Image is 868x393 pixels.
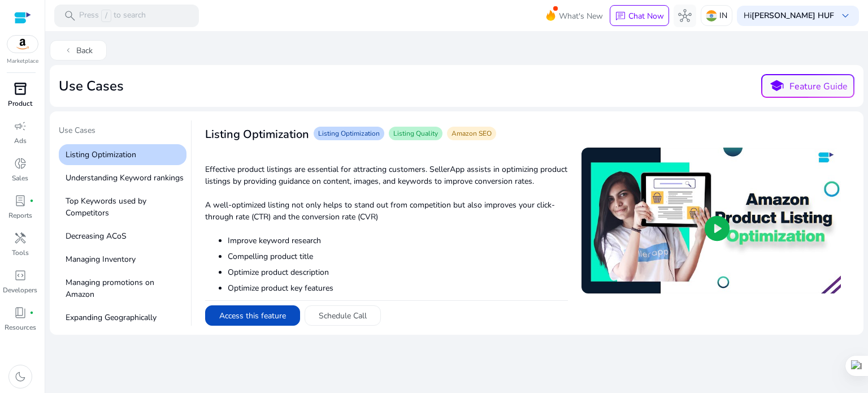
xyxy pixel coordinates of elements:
[8,210,32,221] p: Reports
[14,269,27,282] span: code_blocks
[205,163,568,187] p: Effective product listings are essential for attracting customers. SellerApp assists in optimizin...
[64,46,73,55] span: chevron_left
[18,29,27,38] img: website_grey.svg
[14,306,27,319] span: book_4
[228,282,568,294] li: Optimize product key features
[79,10,146,22] p: Press to search
[101,10,111,22] span: /
[29,310,34,315] span: fiber_manual_record
[59,307,186,328] p: Expanding Geographically
[628,11,664,21] p: Chat Now
[205,305,300,326] button: Access this feature
[7,36,38,53] img: amazon.svg
[12,248,29,258] p: Tools
[719,6,727,25] p: IN
[18,18,27,27] img: logo_orange.svg
[839,9,852,23] span: keyboard_arrow_down
[3,285,37,295] p: Developers
[14,194,27,208] span: lab_profile
[318,129,380,138] span: Listing Optimization
[674,5,696,27] button: hub
[59,272,186,305] p: Managing promotions on Amazon
[29,29,124,38] div: Domain: [DOMAIN_NAME]
[14,157,27,170] span: donut_small
[14,82,27,96] span: inventory_2
[228,251,568,262] li: Compelling product title
[678,9,692,23] span: hub
[205,199,568,223] p: A well-optimized listing not only helps to stand out from competition but also improves your clic...
[205,128,309,141] h3: Listing Optimization
[393,129,438,138] span: Listing Quality
[14,231,27,245] span: handyman
[14,119,27,133] span: campaign
[59,226,186,247] p: Decreasing ACoS
[59,124,186,141] p: Use Cases
[610,5,669,27] button: chatChat Now
[8,98,32,109] p: Product
[31,66,40,75] img: tab_domain_overview_orange.svg
[701,213,733,244] span: play_circle
[63,9,77,23] span: search
[581,148,841,293] img: sddefault.jpg
[228,266,568,278] li: Optimize product description
[559,6,603,26] span: What's New
[29,198,34,203] span: fiber_manual_record
[12,173,28,183] p: Sales
[789,80,848,93] p: Feature Guide
[32,18,55,27] div: v 4.0.24
[14,136,27,146] p: Ads
[50,40,107,61] button: chevron_leftBack
[7,57,38,66] p: Marketplace
[59,144,186,165] p: Listing Optimization
[228,235,568,247] li: Improve keyword research
[112,66,121,75] img: tab_keywords_by_traffic_grey.svg
[59,249,186,270] p: Managing Inventory
[125,67,190,74] div: Keywords by Traffic
[761,74,854,98] button: schoolFeature Guide
[615,11,626,22] span: chat
[5,322,36,332] p: Resources
[305,305,381,326] button: Schedule Call
[59,78,124,94] h2: Use Cases
[452,129,492,138] span: Amazon SEO
[14,370,27,383] span: dark_mode
[769,78,785,94] span: school
[744,12,834,20] p: Hi
[43,67,101,74] div: Domain Overview
[706,10,717,21] img: in.svg
[59,191,186,223] p: Top Keywords used by Competitors
[59,167,186,188] p: Understanding Keyword rankings
[752,10,834,21] b: [PERSON_NAME] HUF
[228,298,568,310] li: Improve product images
